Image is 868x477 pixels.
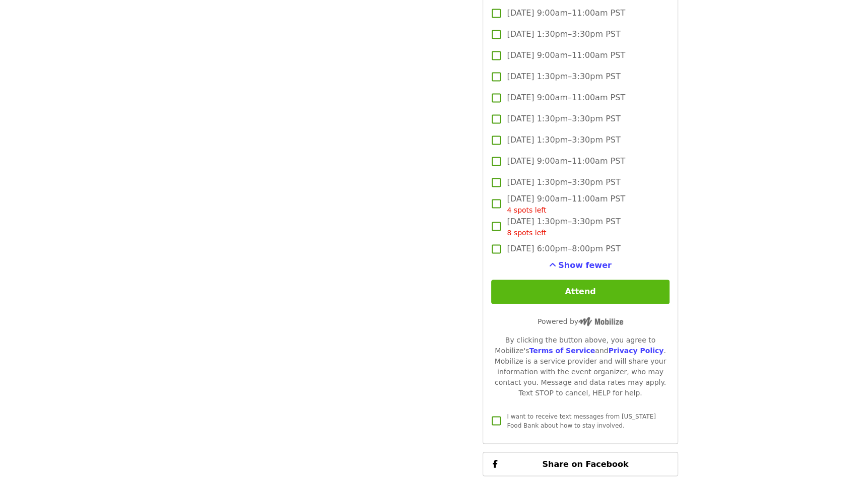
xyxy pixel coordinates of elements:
[507,49,625,61] span: [DATE] 9:00am–11:00am PST
[507,216,620,238] span: [DATE] 1:30pm–3:30pm PST
[507,134,620,146] span: [DATE] 1:30pm–3:30pm PST
[483,452,678,476] button: Share on Facebook
[491,280,669,304] button: Attend
[608,346,663,354] a: Privacy Policy
[578,317,623,326] img: Powered by Mobilize
[507,28,620,40] span: [DATE] 1:30pm–3:30pm PST
[507,229,546,237] span: 8 spots left
[542,459,628,468] span: Share on Facebook
[529,346,595,354] a: Terms of Service
[507,193,625,216] span: [DATE] 9:00am–11:00am PST
[538,317,623,325] span: Powered by
[507,71,620,83] span: [DATE] 1:30pm–3:30pm PST
[507,92,625,104] span: [DATE] 9:00am–11:00am PST
[507,7,625,19] span: [DATE] 9:00am–11:00am PST
[558,260,612,270] span: Show fewer
[507,113,620,125] span: [DATE] 1:30pm–3:30pm PST
[491,334,669,398] div: By clicking the button above, you agree to Mobilize's and . Mobilize is a service provider and wi...
[507,155,625,167] span: [DATE] 9:00am–11:00am PST
[507,243,620,255] span: [DATE] 6:00pm–8:00pm PST
[507,206,546,214] span: 4 spots left
[507,413,655,429] span: I want to receive text messages from [US_STATE] Food Bank about how to stay involved.
[549,259,612,271] button: See more timeslots
[507,176,620,188] span: [DATE] 1:30pm–3:30pm PST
